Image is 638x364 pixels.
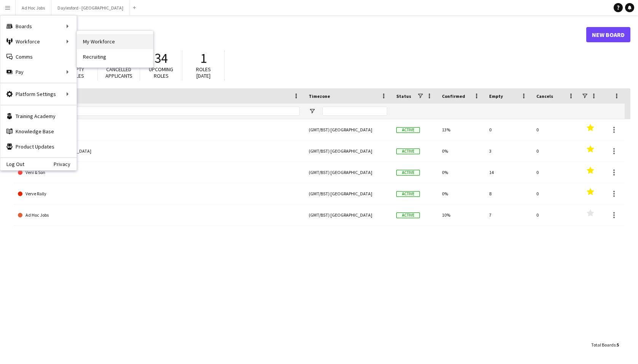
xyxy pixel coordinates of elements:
[0,86,77,102] div: Platform Settings
[489,93,503,99] span: Empty
[396,170,420,176] span: Active
[54,161,77,167] a: Privacy
[322,107,387,116] input: Timezone Filter Input
[77,34,153,49] a: My Workforce
[18,140,300,162] a: Daylesford - [GEOGRAPHIC_DATA]
[617,342,619,348] span: 5
[13,29,586,40] h1: Boards
[304,204,392,225] div: (GMT/BST) [GEOGRAPHIC_DATA]
[309,108,316,115] button: Open Filter Menu
[18,183,300,204] a: Verve Rally
[0,109,77,124] a: Training Academy
[18,119,300,140] a: Assessment
[16,0,51,15] button: Ad Hoc Jobs
[0,19,77,34] div: Boards
[105,66,132,79] span: Cancelled applicants
[532,162,579,183] div: 0
[485,119,532,140] div: 0
[0,124,77,139] a: Knowledge Base
[0,161,24,167] a: Log Out
[200,50,207,67] span: 1
[437,204,485,225] div: 10%
[155,50,167,67] span: 34
[304,162,392,183] div: (GMT/BST) [GEOGRAPHIC_DATA]
[0,64,77,80] div: Pay
[591,337,619,352] div: :
[0,34,77,49] div: Workforce
[532,140,579,161] div: 0
[396,212,420,218] span: Active
[437,119,485,140] div: 13%
[437,140,485,161] div: 0%
[304,183,392,204] div: (GMT/BST) [GEOGRAPHIC_DATA]
[0,139,77,154] a: Product Updates
[304,119,392,140] div: (GMT/BST) [GEOGRAPHIC_DATA]
[77,49,153,64] a: Recruiting
[18,162,300,183] a: Veni & Son
[485,183,532,204] div: 8
[437,183,485,204] div: 0%
[485,140,532,161] div: 3
[196,66,211,79] span: Roles [DATE]
[442,93,465,99] span: Confirmed
[396,148,420,154] span: Active
[586,27,630,42] a: New Board
[485,162,532,183] div: 14
[32,107,300,116] input: Board name Filter Input
[0,49,77,64] a: Comms
[396,191,420,197] span: Active
[532,119,579,140] div: 0
[396,127,420,133] span: Active
[18,204,300,226] a: Ad Hoc Jobs
[591,342,616,348] span: Total Boards
[396,93,411,99] span: Status
[304,140,392,161] div: (GMT/BST) [GEOGRAPHIC_DATA]
[51,0,130,15] button: Daylesford - [GEOGRAPHIC_DATA]
[485,204,532,225] div: 7
[536,93,553,99] span: Cancels
[437,162,485,183] div: 0%
[532,183,579,204] div: 0
[149,66,173,79] span: Upcoming roles
[309,93,330,99] span: Timezone
[532,204,579,225] div: 0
